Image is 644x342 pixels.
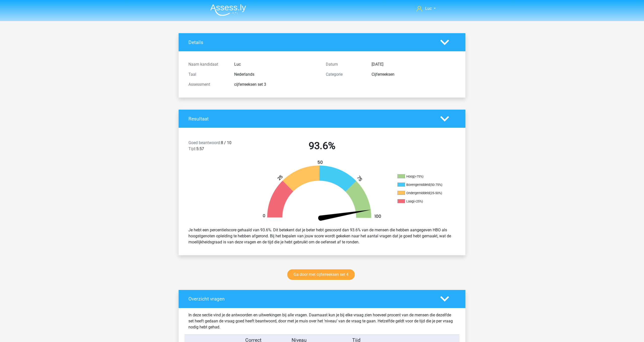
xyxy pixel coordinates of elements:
[287,269,355,280] a: Ga door met cijferreeksen set 4
[230,61,322,67] div: Luc
[188,39,433,45] h4: Details
[397,191,448,195] li: Ondergemiddeld
[185,71,230,77] div: Taal
[188,146,196,151] span: Tijd:
[415,6,438,12] a: Luc
[322,61,368,67] div: Datum
[185,140,253,154] div: 8 / 10 5:57
[368,71,459,77] div: Cijferreeksen
[397,174,448,179] li: Hoog
[425,6,432,11] span: Luc
[322,71,368,77] div: Categorie
[397,199,448,204] li: Laag
[230,71,322,77] div: Nederlands
[185,312,459,330] div: In deze sectie vind je de antwoorden en uitwerkingen bij alle vragen. Daarnaast kun je bij elke v...
[430,183,442,187] div: (50-75%)
[185,61,230,67] div: Naam kandidaat
[368,61,459,67] div: [DATE]
[185,225,459,247] div: Je hebt een percentielscore gehaald van 93.6%. Dit betekent dat je beter hebt gescoord dan 93.6% ...
[430,191,442,195] div: (25-50%)
[188,140,221,145] span: Goed beantwoord:
[414,175,423,178] div: (>75%)
[210,4,246,16] img: Assessly
[188,116,433,122] h4: Resultaat
[188,296,433,302] h4: Overzicht vragen
[254,160,390,223] img: 94.ba056ea0e80c.png
[185,81,230,88] div: Assessment
[230,81,322,88] div: cijferreeksen set 3
[397,183,448,187] li: Bovengemiddeld
[413,199,423,203] div: (<25%)
[257,140,387,152] h2: 93.6%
